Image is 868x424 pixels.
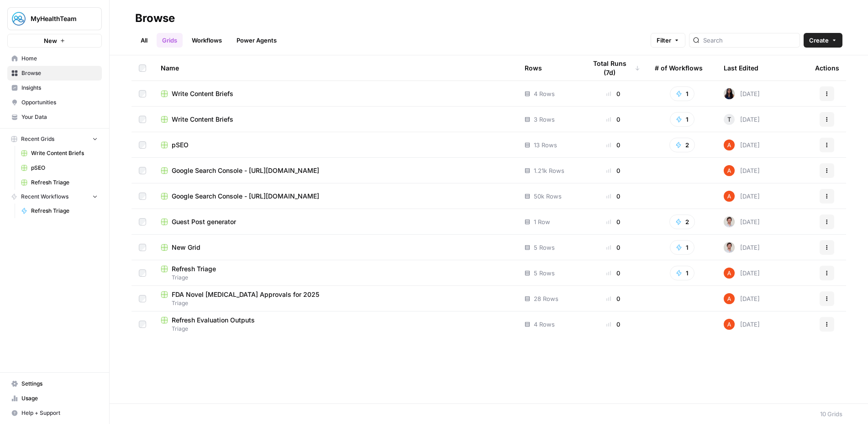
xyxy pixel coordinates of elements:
button: 2 [669,215,695,229]
div: Last Edited [724,55,758,81]
div: [DATE] [724,319,760,330]
a: Home [7,51,102,66]
a: pSEO [17,161,102,175]
div: 0 [586,320,640,329]
img: rox323kbkgutb4wcij4krxobkpon [724,88,735,99]
span: Write Content Briefs [172,89,233,98]
span: Triage [161,274,510,282]
span: Refresh Triage [31,207,98,215]
span: 1.21k Rows [534,166,564,175]
span: Home [21,54,98,63]
div: 0 [586,192,640,201]
a: Grids [157,33,183,48]
span: Opportunities [21,98,98,107]
span: Settings [21,380,98,388]
div: [DATE] [724,242,760,253]
span: FDA Novel [MEDICAL_DATA] Approvals for 2025 [172,290,319,299]
span: 5 Rows [534,268,555,278]
img: tdmuw9wfe40fkwq84phcceuazoww [724,216,735,227]
a: Write Content Briefs [161,115,510,124]
div: 0 [586,166,640,175]
button: 1 [670,112,694,127]
div: 0 [586,89,640,98]
span: 5 Rows [534,243,555,252]
div: 0 [586,268,640,278]
a: Google Search Console - [URL][DOMAIN_NAME] [161,166,510,175]
span: Insights [21,84,98,92]
a: Refresh Triage [17,175,102,190]
img: cje7zb9ux0f2nqyv5qqgv3u0jxek [724,191,735,202]
a: FDA Novel [MEDICAL_DATA] Approvals for 2025Triage [161,290,510,307]
button: Workspace: MyHealthTeam [7,7,102,30]
a: Guest Post generator [161,217,510,226]
span: Usage [21,394,98,403]
button: 2 [669,138,695,152]
img: MyHealthTeam Logo [11,11,27,27]
div: [DATE] [724,216,760,227]
button: Create [804,33,842,48]
button: 1 [670,266,694,280]
div: Actions [815,55,839,81]
img: cje7zb9ux0f2nqyv5qqgv3u0jxek [724,319,735,330]
button: New [7,34,102,48]
span: 50k Rows [534,192,562,201]
a: New Grid [161,243,510,252]
div: Rows [525,55,542,81]
div: 0 [586,294,640,303]
button: Filter [651,33,685,48]
span: T [727,115,731,124]
button: Recent Workflows [7,190,102,204]
span: Write Content Briefs [31,149,98,157]
span: Create [809,36,829,45]
span: 1 Row [534,217,550,226]
a: Your Data [7,110,102,124]
span: 28 Rows [534,294,558,303]
div: Total Runs (7d) [586,55,640,81]
span: Google Search Console - [URL][DOMAIN_NAME] [172,166,319,175]
span: Triage [161,325,510,333]
span: pSEO [31,164,98,172]
div: # of Workflows [655,55,703,81]
div: 0 [586,115,640,124]
span: 4 Rows [534,320,555,329]
img: tdmuw9wfe40fkwq84phcceuazoww [724,242,735,253]
span: Your Data [21,113,98,121]
span: Recent Grids [21,135,54,143]
div: 10 Grids [820,409,842,419]
div: 0 [586,243,640,252]
div: Browse [135,11,175,26]
img: cje7zb9ux0f2nqyv5qqgv3u0jxek [724,140,735,150]
div: [DATE] [724,293,760,304]
div: [DATE] [724,114,760,125]
a: Refresh TriageTriage [161,264,510,282]
a: Write Content Briefs [17,146,102,161]
div: [DATE] [724,165,760,176]
span: Filter [657,36,671,45]
span: Refresh Triage [172,264,216,274]
span: Refresh Triage [31,178,98,187]
span: Recent Workflows [21,193,68,201]
div: [DATE] [724,140,760,150]
input: Search [703,36,796,45]
span: pSEO [172,140,189,150]
span: Google Search Console - [URL][DOMAIN_NAME] [172,192,319,201]
img: cje7zb9ux0f2nqyv5qqgv3u0jxek [724,165,735,176]
img: cje7zb9ux0f2nqyv5qqgv3u0jxek [724,293,735,304]
a: pSEO [161,140,510,150]
span: 4 Rows [534,89,555,98]
a: Refresh Evaluation OutputsTriage [161,316,510,333]
span: Refresh Evaluation Outputs [172,316,255,325]
div: 0 [586,140,640,150]
div: Name [161,55,510,81]
div: 0 [586,217,640,226]
a: Write Content Briefs [161,89,510,98]
span: New Grid [172,243,200,252]
a: Browse [7,66,102,81]
a: Opportunities [7,95,102,110]
span: Help + Support [21,409,98,417]
img: cje7zb9ux0f2nqyv5qqgv3u0jxek [724,268,735,279]
span: 3 Rows [534,115,555,124]
div: [DATE] [724,268,760,279]
button: Recent Grids [7,132,102,146]
a: Insights [7,81,102,95]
